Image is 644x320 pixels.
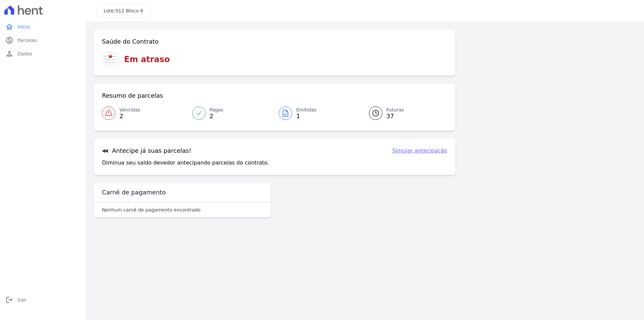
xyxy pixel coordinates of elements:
[210,113,223,119] span: 2
[210,106,223,113] span: Pagas
[3,47,83,60] a: personDados
[102,207,201,213] p: Nenhum carnê de pagamento encontrado
[17,296,26,303] span: Sair
[5,50,13,58] i: person
[17,37,37,44] span: Parcelas
[119,113,140,119] span: 2
[124,53,170,65] h3: Em atraso
[102,188,166,196] h3: Carnê de pagamento
[3,20,83,34] a: homeInício
[392,147,447,155] a: Simular antecipação
[3,34,83,47] a: paidParcelas
[5,36,13,44] i: paid
[102,104,188,123] a: Vencidas 2
[5,23,13,31] i: home
[102,92,163,100] h3: Resumo de parcelas
[102,147,192,155] h3: Antecipe já suas parcelas!
[102,159,269,167] p: Diminua seu saldo devedor antecipando parcelas do contrato.
[275,104,361,123] a: Emitidas 1
[119,106,140,113] span: Vencidas
[115,8,143,13] span: 512 Bloco 6
[296,106,317,113] span: Emitidas
[5,296,13,304] i: logout
[104,7,143,14] h3: Lote:
[386,106,404,113] span: Futuras
[17,24,30,30] span: Início
[361,104,447,123] a: Futuras 37
[17,50,32,57] span: Dados
[102,38,159,46] h3: Saúde do Contrato
[188,104,275,123] a: Pagas 2
[3,293,83,307] a: logoutSair
[386,113,404,119] span: 37
[296,113,317,119] span: 1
